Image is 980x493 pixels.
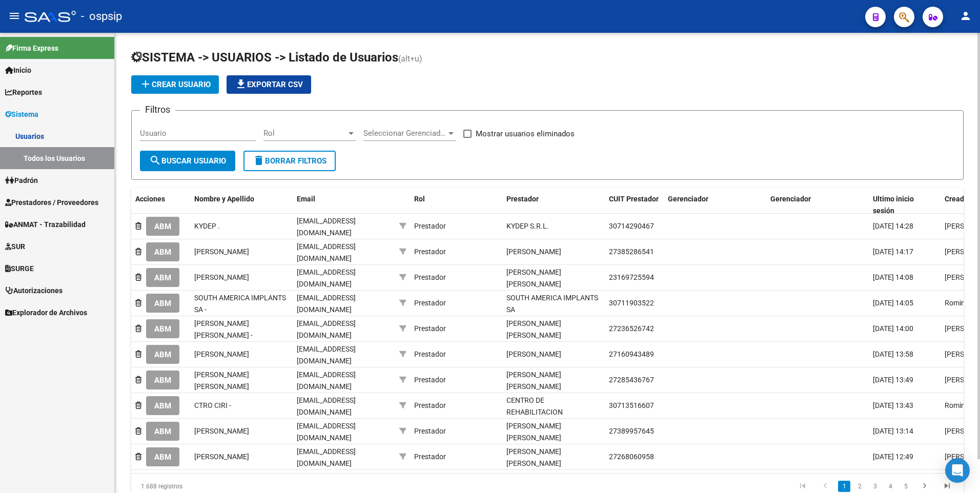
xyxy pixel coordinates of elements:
[506,396,582,439] span: CENTRO DE REHABILITACION PEDIATRICA [PERSON_NAME] S.R.L.
[146,371,179,389] button: ABM
[873,376,913,384] span: [DATE] 13:49
[81,5,122,28] span: - ospsip
[873,222,913,230] span: [DATE] 14:28
[873,195,914,215] span: Ultimo inicio sesión
[915,481,934,492] a: go to next page
[5,109,38,120] span: Sistema
[297,447,356,467] span: [EMAIL_ADDRESS][DOMAIN_NAME]
[609,195,659,203] span: CUIT Prestador
[297,345,356,365] span: [EMAIL_ADDRESS][DOMAIN_NAME]
[235,78,247,90] mat-icon: file_download
[139,78,152,90] mat-icon: add
[363,129,446,138] span: Seleccionar Gerenciador
[5,197,98,208] span: Prestadores / Proveedores
[873,401,913,409] span: [DATE] 13:43
[5,241,25,252] span: SUR
[873,324,913,333] span: [DATE] 14:00
[154,427,171,436] span: ABM
[149,154,161,167] mat-icon: search
[410,188,502,222] datatable-header-cell: Rol
[194,350,249,358] span: [PERSON_NAME]
[293,188,395,222] datatable-header-cell: Email
[609,273,654,281] span: 23169725594
[900,481,912,492] a: 5
[506,350,561,358] span: [PERSON_NAME]
[131,188,190,222] datatable-header-cell: Acciones
[815,481,835,492] a: go to previous page
[227,75,311,94] button: Exportar CSV
[190,188,293,222] datatable-header-cell: Nombre y Apellido
[146,242,179,261] button: ABM
[414,272,446,283] div: Prestador
[194,222,220,230] span: KYDEP .
[609,350,654,358] span: 27160943489
[263,129,346,138] span: Rol
[506,195,539,203] span: Prestador
[5,219,86,230] span: ANMAT - Trazabilidad
[253,154,265,167] mat-icon: delete
[609,248,654,256] span: 27385286541
[414,374,446,386] div: Prestador
[668,195,708,203] span: Gerenciador
[414,400,446,412] div: Prestador
[297,217,356,237] span: [EMAIL_ADDRESS][DOMAIN_NAME]
[506,222,549,230] span: KYDEP S.R.L.
[609,401,654,409] span: 30713516607
[297,371,356,391] span: [EMAIL_ADDRESS][DOMAIN_NAME]
[506,319,561,339] span: [PERSON_NAME] [PERSON_NAME]
[414,220,446,232] div: Prestador
[154,273,171,282] span: ABM
[253,156,326,166] span: Borrar Filtros
[146,294,179,313] button: ABM
[235,80,303,89] span: Exportar CSV
[414,195,425,203] span: Rol
[609,427,654,435] span: 27389957645
[664,188,766,222] datatable-header-cell: Gerenciador
[5,285,63,296] span: Autorizaciones
[853,481,866,492] a: 2
[5,65,31,76] span: Inicio
[243,151,336,171] button: Borrar Filtros
[873,299,913,307] span: [DATE] 14:05
[793,481,812,492] a: go to first page
[869,481,881,492] a: 3
[194,427,249,435] span: [PERSON_NAME]
[149,156,226,166] span: Buscar Usuario
[609,222,654,230] span: 30714290467
[414,451,446,463] div: Prestador
[884,481,896,492] a: 4
[398,54,422,64] span: (alt+u)
[959,10,972,22] mat-icon: person
[5,307,87,318] span: Explorador de Archivos
[140,102,175,117] h3: Filtros
[502,188,605,222] datatable-header-cell: Prestador
[506,371,561,402] span: [PERSON_NAME] [PERSON_NAME] [PERSON_NAME]
[8,10,21,22] mat-icon: menu
[139,80,211,89] span: Crear Usuario
[937,481,957,492] a: go to last page
[146,268,179,287] button: ABM
[297,195,315,203] span: Email
[414,246,446,258] div: Prestador
[297,242,356,262] span: [EMAIL_ADDRESS][DOMAIN_NAME]
[873,427,913,435] span: [DATE] 13:14
[154,453,171,462] span: ABM
[414,297,446,309] div: Prestador
[605,188,664,222] datatable-header-cell: CUIT Prestador
[194,371,249,391] span: [PERSON_NAME] [PERSON_NAME]
[414,348,446,360] div: Prestador
[194,195,254,203] span: Nombre y Apellido
[609,324,654,333] span: 27236526742
[5,43,58,54] span: Firma Express
[297,396,356,416] span: [EMAIL_ADDRESS][DOMAIN_NAME]
[131,50,398,65] span: SISTEMA -> USUARIOS -> Listado de Usuarios
[154,222,171,231] span: ABM
[154,401,171,410] span: ABM
[154,299,171,308] span: ABM
[146,396,179,415] button: ABM
[194,401,231,409] span: CTRO CIRI -
[154,324,171,334] span: ABM
[297,268,356,288] span: [EMAIL_ADDRESS][DOMAIN_NAME]
[146,422,179,441] button: ABM
[506,447,561,479] span: [PERSON_NAME] [PERSON_NAME] [PERSON_NAME]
